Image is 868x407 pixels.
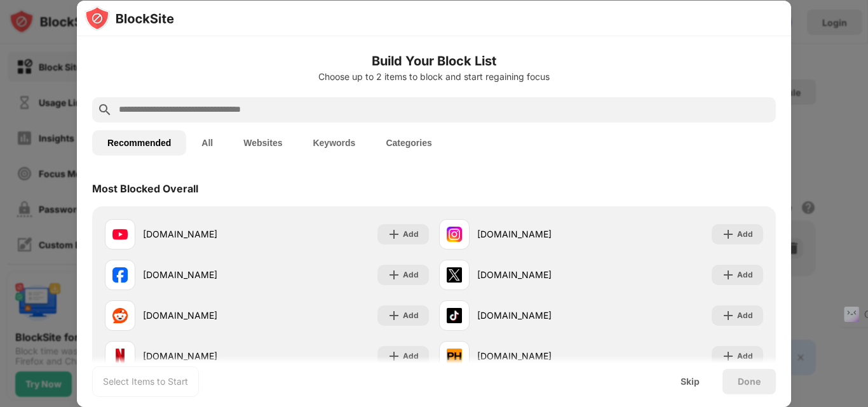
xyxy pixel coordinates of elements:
img: favicons [112,349,128,364]
div: Skip [681,377,700,387]
img: favicons [447,349,462,364]
div: Add [737,269,753,281]
button: All [186,130,228,156]
div: [DOMAIN_NAME] [477,309,601,322]
div: Add [737,309,753,322]
div: Add [737,350,753,363]
div: [DOMAIN_NAME] [143,349,267,363]
img: favicons [112,267,128,283]
div: Add [403,228,419,241]
div: [DOMAIN_NAME] [143,268,267,281]
img: favicons [447,308,462,323]
div: Add [403,269,419,281]
div: Choose up to 2 items to block and start regaining focus [92,72,776,82]
div: [DOMAIN_NAME] [143,309,267,322]
button: Websites [228,130,297,156]
div: [DOMAIN_NAME] [143,227,267,241]
div: [DOMAIN_NAME] [477,349,601,363]
div: Done [738,377,761,387]
button: Recommended [92,130,186,156]
div: Select Items to Start [103,375,188,388]
div: Add [403,350,419,363]
button: Keywords [297,130,370,156]
div: Add [403,309,419,322]
img: search.svg [97,102,112,117]
div: [DOMAIN_NAME] [477,227,601,241]
img: logo-blocksite.svg [85,6,174,31]
img: favicons [112,227,128,242]
div: [DOMAIN_NAME] [477,268,601,281]
div: Add [737,228,753,241]
img: favicons [447,267,462,283]
h6: Build Your Block List [92,51,776,70]
img: favicons [112,308,128,323]
button: Categories [370,130,447,156]
div: Most Blocked Overall [92,182,198,195]
img: favicons [447,227,462,242]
